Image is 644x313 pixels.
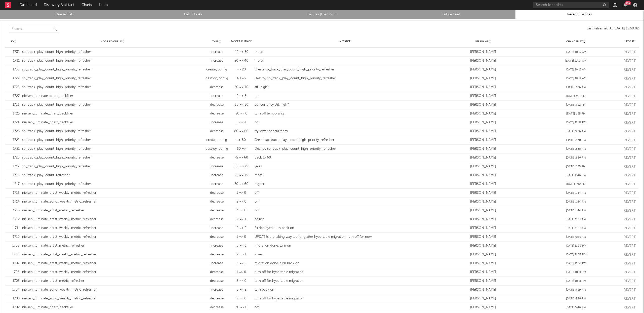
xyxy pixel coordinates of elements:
[438,102,528,107] div: [PERSON_NAME]
[22,226,203,231] div: nielsen_luminate_artist_weekly_metric_refresher
[206,217,228,222] div: decrease
[231,287,252,292] div: 0 => 2
[531,147,621,151] div: [DATE] 2:38 PM
[624,191,636,195] button: Revert
[22,305,203,310] div: nielsen_luminate_chart_backfiller
[8,85,20,90] div: 1728
[206,243,228,248] div: increase
[438,85,528,90] div: [PERSON_NAME]
[531,200,621,204] div: [DATE] 1:44 PM
[531,217,621,222] div: [DATE] 11:11 AM
[8,234,20,240] div: 1710
[22,217,203,222] div: nielsen_luminate_artist_weekly_metric_refresher
[206,129,228,134] div: decrease
[255,111,435,116] div: turn off temporarily
[624,200,636,204] button: Revert
[531,94,621,98] div: [DATE] 3:51 PM
[206,226,228,231] div: increase
[22,164,203,169] div: sp_track_play_count_high_priority_refresher
[255,199,435,204] div: off
[624,218,636,221] button: Revert
[3,12,126,18] a: Queue Stats
[531,182,621,186] div: [DATE] 2:12 PM
[206,146,228,151] div: destroy_config
[22,234,203,240] div: nielsen_luminate_artist_weekly_metric_refresher
[22,138,203,143] div: sp_track_play_count_high_priority_refresher
[8,155,20,160] div: 1720
[231,279,252,284] div: 3 => 0
[438,138,528,143] div: [PERSON_NAME]
[22,129,203,134] div: sp_track_play_count_high_priority_refresher
[624,306,636,309] button: Revert
[8,217,20,222] div: 1712
[8,305,20,310] div: 1702
[255,261,435,266] div: migration done, turn back on
[22,111,203,116] div: nielsen_luminate_chart_backfiller
[624,280,636,283] button: Revert
[255,234,435,240] div: UPDATEs are taking way too long after hypertable migration, turn off for now
[8,67,20,72] div: 1730
[438,146,528,151] div: [PERSON_NAME]
[389,12,512,18] a: Failure Feed
[231,217,252,222] div: 2 => 1
[531,68,621,72] div: [DATE] 10:12 AM
[8,102,20,107] div: 1726
[231,164,252,169] div: 60 => 75
[8,279,20,284] div: 1705
[255,270,435,275] div: turn off for hypertable migration
[255,85,435,90] div: still high?
[231,261,252,266] div: 0 => 2
[231,208,252,213] div: 3 => 0
[8,76,20,81] div: 1729
[231,111,252,116] div: 20 => 0
[22,50,203,55] div: sp_track_play_count_high_priority_refresher
[231,173,252,178] div: 25 => 45
[531,235,621,239] div: [DATE] 9:55 AM
[624,51,636,54] button: Revert
[206,287,228,292] div: increase
[255,50,435,55] div: more
[255,102,435,107] div: concurrency still high?
[231,296,252,301] div: 2 => 0
[438,94,528,99] div: [PERSON_NAME]
[531,59,621,63] div: [DATE] 10:14 AM
[22,120,203,125] div: nielsen_luminate_chart_backfiller
[206,76,228,81] div: destroy_config
[438,287,528,292] div: [PERSON_NAME]
[206,94,228,99] div: increase
[531,209,621,213] div: [DATE] 1:44 PM
[531,173,621,178] div: [DATE] 2:46 PM
[100,40,122,43] span: Modified Queue
[438,67,528,72] div: [PERSON_NAME]
[624,236,636,239] button: Revert
[624,77,636,80] button: Revert
[438,164,528,169] div: [PERSON_NAME]
[231,40,252,43] div: Target Change
[255,182,435,187] div: higher
[438,129,528,134] div: [PERSON_NAME]
[8,226,20,231] div: 1711
[624,209,636,212] button: Revert
[231,199,252,204] div: 2 => 0
[22,287,203,292] div: nielsen_luminate_song_weekly_metric_refresher
[255,226,435,231] div: fix deployed, turn back on
[231,50,252,55] div: 40 => 50
[531,112,621,116] div: [DATE] 1:55 PM
[231,76,252,81] div: 40 =>
[206,120,228,125] div: increase
[531,138,621,142] div: [DATE] 2:38 PM
[255,164,435,169] div: yikes
[22,279,203,284] div: nielsen_luminate_artist_metric_refresher
[231,146,252,151] div: 60 =>
[475,40,488,43] span: Username
[206,138,228,143] div: create_config
[438,243,528,248] div: [PERSON_NAME]
[438,76,528,81] div: [PERSON_NAME]
[438,50,528,55] div: [PERSON_NAME]
[255,279,435,284] div: turn off for hypertable migration
[8,182,20,187] div: 1717
[206,173,228,178] div: increase
[8,243,20,248] div: 1709
[255,138,435,143] div: Create sp_track_play_count_high_priority_refresher
[22,252,203,257] div: nielsen_luminate_artist_weekly_metric_refresher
